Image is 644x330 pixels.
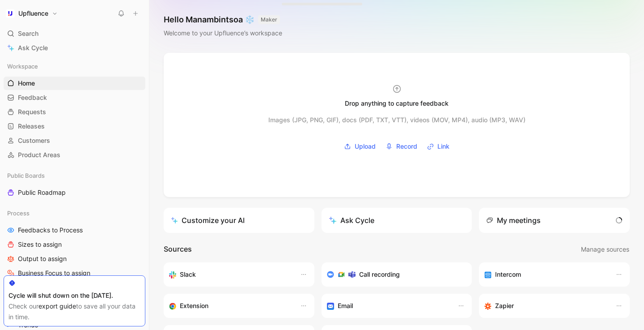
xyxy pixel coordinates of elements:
[484,300,606,311] div: Capture feedback from thousands of sources with Zapier (survey results, recordings, sheets, etc).
[169,300,291,311] div: Capture feedback from anywhere on the web
[18,269,90,278] span: Business Focus to assign
[180,269,196,280] h3: Slack
[18,43,48,53] span: Ask Cycle
[18,107,46,116] span: Requests
[4,206,145,280] div: ProcessFeedbacks to ProcessSizes to assignOutput to assignBusiness Focus to assign
[4,120,145,133] a: Releases
[268,115,525,125] div: Images (JPG, PNG, GIF), docs (PDF, TXT, VTT), videos (MOV, MP4), audio (MP3, WAV)
[4,169,145,182] div: Public Boards
[4,169,145,199] div: Public BoardsPublic Roadmap
[18,226,83,235] span: Feedbacks to Process
[4,105,145,119] a: Requests
[4,252,145,266] a: Output to assign
[8,301,140,322] div: Check our to save all your data in time.
[18,79,35,88] span: Home
[18,122,45,131] span: Releases
[4,41,145,55] a: Ask Cycle
[4,148,145,162] a: Product Areas
[4,223,145,237] a: Feedbacks to Process
[258,15,280,24] button: MAKER
[4,186,145,199] a: Public Roadmap
[341,140,379,153] button: Upload
[495,269,521,280] h3: Intercom
[18,240,62,249] span: Sizes to assign
[169,269,291,280] div: Sync your customers, send feedback and get updates in Slack
[4,27,145,40] div: Search
[338,300,353,311] h3: Email
[327,300,449,311] div: Forward emails to your feedback inbox
[322,208,472,233] button: Ask Cycle
[4,238,145,251] a: Sizes to assign
[18,150,60,159] span: Product Areas
[164,244,192,255] h2: Sources
[424,140,453,153] button: Link
[486,215,541,226] div: My meetings
[171,215,245,226] div: Customize your AI
[18,28,38,39] span: Search
[355,141,376,152] span: Upload
[7,62,38,71] span: Workspace
[18,93,47,102] span: Feedback
[327,269,460,280] div: Record & transcribe meetings from Zoom, Meet & Teams.
[329,215,374,226] div: Ask Cycle
[6,9,15,18] img: Upfluence
[8,290,140,301] div: Cycle will shut down on the [DATE].
[164,28,282,39] div: Welcome to your Upfluence’s workspace
[396,141,417,152] span: Record
[382,140,420,153] button: Record
[4,206,145,220] div: Process
[18,136,50,145] span: Customers
[581,244,629,255] span: Manage sources
[38,302,76,310] a: export guide
[345,98,449,109] div: Drop anything to capture feedback
[18,254,67,263] span: Output to assign
[4,91,145,104] a: Feedback
[4,134,145,147] a: Customers
[484,269,606,280] div: Sync your customers, send feedback and get updates in Intercom
[4,266,145,280] a: Business Focus to assign
[180,300,208,311] h3: Extension
[164,14,282,25] h1: Hello Manambintsoa ❄️
[4,60,145,73] div: Workspace
[495,300,514,311] h3: Zapier
[18,188,66,197] span: Public Roadmap
[4,77,145,90] a: Home
[437,141,449,152] span: Link
[18,9,48,17] h1: Upfluence
[359,269,400,280] h3: Call recording
[164,208,314,233] a: Customize your AI
[4,7,60,20] button: UpfluenceUpfluence
[7,209,30,218] span: Process
[7,171,45,180] span: Public Boards
[580,244,630,255] button: Manage sources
